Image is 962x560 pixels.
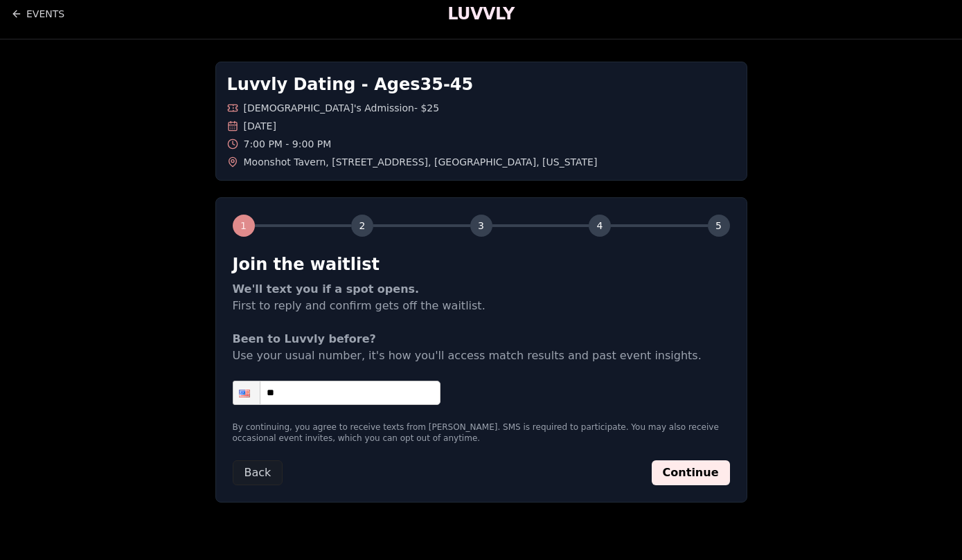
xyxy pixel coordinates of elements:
p: Use your usual number, it's how you'll access match results and past event insights. [233,331,730,364]
button: Continue [652,460,730,485]
strong: We'll text you if a spot opens. [233,282,420,296]
span: Moonshot Tavern , [STREET_ADDRESS] , [GEOGRAPHIC_DATA] , [US_STATE] [244,155,598,169]
button: Back [233,460,283,485]
h2: Join the waitlist [233,253,730,276]
div: 1 [233,215,255,237]
p: By continuing, you agree to receive texts from [PERSON_NAME]. SMS is required to participate. You... [233,422,730,444]
div: United States: + 1 [233,381,260,404]
p: First to reply and confirm gets off the waitlist. [233,281,730,314]
strong: Been to Luvvly before? [233,332,376,345]
span: [DEMOGRAPHIC_DATA]'s Admission - $25 [244,101,440,115]
span: [DATE] [244,119,276,133]
h1: Luvvly Dating - Ages 35 - 45 [227,73,736,96]
span: 7:00 PM - 9:00 PM [244,137,332,151]
div: 4 [589,215,611,237]
a: LUVVLY [447,3,514,25]
div: 5 [708,215,730,237]
div: 2 [351,215,373,237]
div: 3 [470,215,492,237]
